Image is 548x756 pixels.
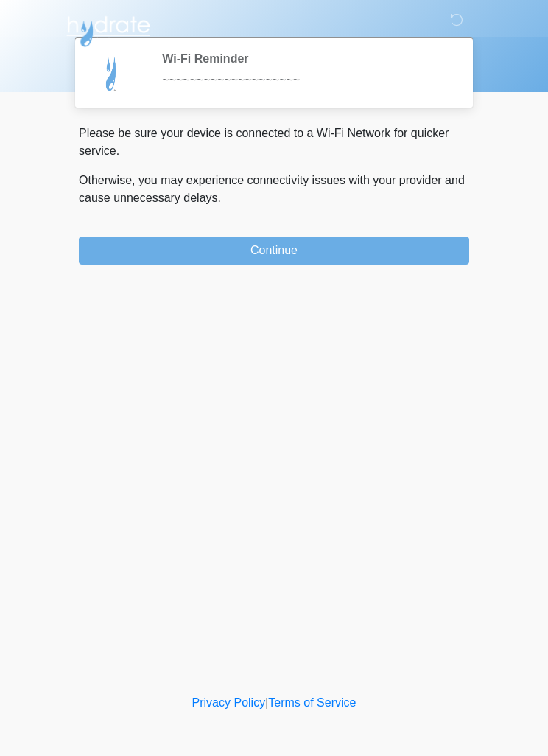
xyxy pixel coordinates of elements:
[79,237,469,265] button: Continue
[79,172,469,207] p: Otherwise, you may experience connectivity issues with your provider and cause unnecessary delays
[192,696,266,709] a: Privacy Policy
[79,125,469,160] p: Please be sure your device is connected to a Wi-Fi Network for quicker service.
[218,192,221,204] span: .
[265,696,268,709] a: |
[268,696,356,709] a: Terms of Service
[64,11,152,48] img: Hydrate IV Bar - Chandler Logo
[162,71,447,89] div: ~~~~~~~~~~~~~~~~~~~~
[90,52,134,96] img: Agent Avatar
